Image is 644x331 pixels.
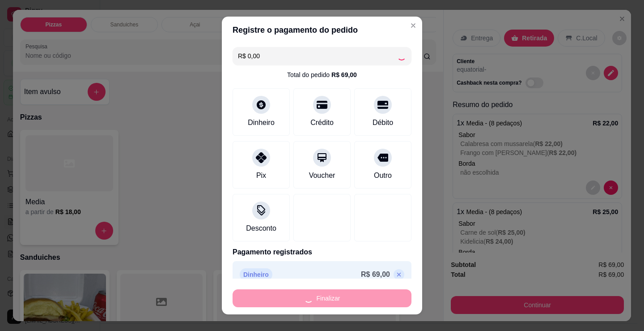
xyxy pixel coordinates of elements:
[222,17,422,43] header: Registre o pagamento do pedido
[361,269,390,280] p: R$ 69,00
[248,117,275,128] div: Dinheiro
[406,18,420,33] button: Close
[310,117,334,128] div: Crédito
[331,70,357,79] div: R$ 69,00
[397,52,406,60] div: Loading
[309,170,335,181] div: Voucher
[246,223,276,234] div: Desconto
[238,47,397,65] input: Ex.: hambúrguer de cordeiro
[233,247,411,258] p: Pagamento registrados
[374,170,392,181] div: Outro
[373,117,393,128] div: Débito
[287,70,357,79] div: Total do pedido
[256,170,266,181] div: Pix
[240,268,272,281] p: Dinheiro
